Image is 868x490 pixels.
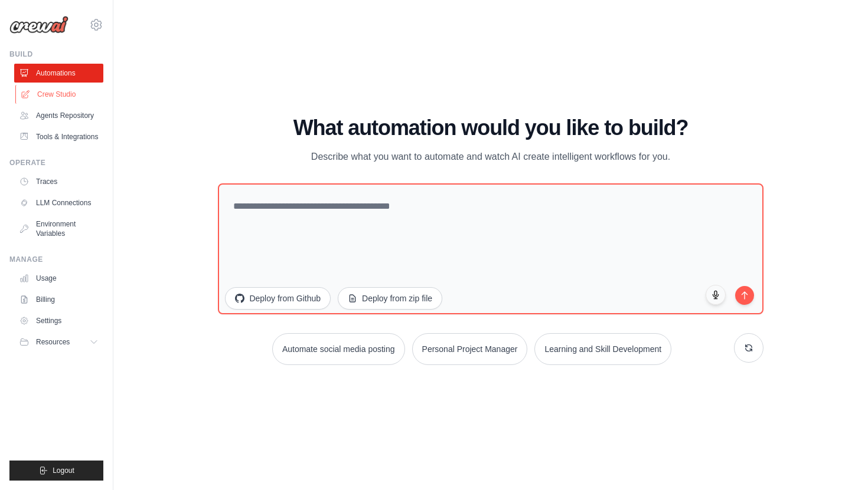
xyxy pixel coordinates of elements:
button: Deploy from Github [225,287,331,310]
iframe: Chat Widget [809,433,868,490]
span: Logout [53,466,74,475]
h1: What automation would you like to build? [218,116,763,140]
a: Environment Variables [14,215,103,243]
div: Operate [9,158,103,167]
button: Automate social media posting [272,333,405,365]
a: LLM Connections [14,193,103,212]
button: Learning and Skill Development [534,333,671,365]
a: Settings [14,311,103,330]
img: Logo [9,16,68,34]
div: Manage [9,255,103,264]
div: Build [9,50,103,59]
p: Describe what you want to automate and watch AI create intelligent workflows for you. [292,149,689,165]
a: Usage [14,269,103,288]
a: Billing [14,290,103,309]
button: Deploy from zip file [338,287,442,310]
a: Automations [14,64,103,83]
button: Resources [14,333,103,351]
a: Crew Studio [15,85,105,104]
span: Resources [36,337,70,347]
button: Personal Project Manager [412,333,528,365]
a: Tools & Integrations [14,127,103,146]
button: Logout [9,461,103,481]
a: Agents Repository [14,106,103,125]
a: Traces [14,172,103,191]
